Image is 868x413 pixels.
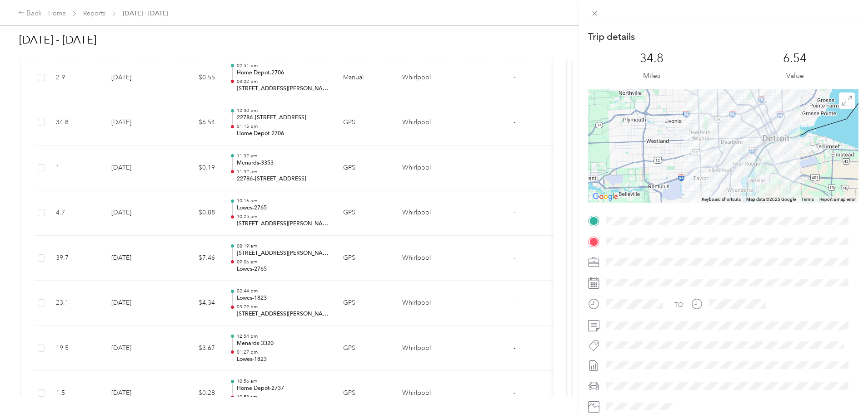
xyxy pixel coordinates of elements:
button: Keyboard shortcuts [702,196,741,203]
p: 6.54 [783,51,807,66]
p: Trip details [588,30,635,43]
a: Open this area in Google Maps (opens a new window) [590,191,620,203]
div: TO [674,300,683,310]
span: Map data ©2025 Google [746,197,796,202]
p: 34.8 [640,51,663,66]
img: Google [590,191,620,203]
a: Terms (opens in new tab) [801,197,814,202]
p: Value [786,70,804,82]
a: Report a map error [819,197,856,202]
iframe: Everlance-gr Chat Button Frame [817,362,868,413]
p: Miles [643,70,660,82]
